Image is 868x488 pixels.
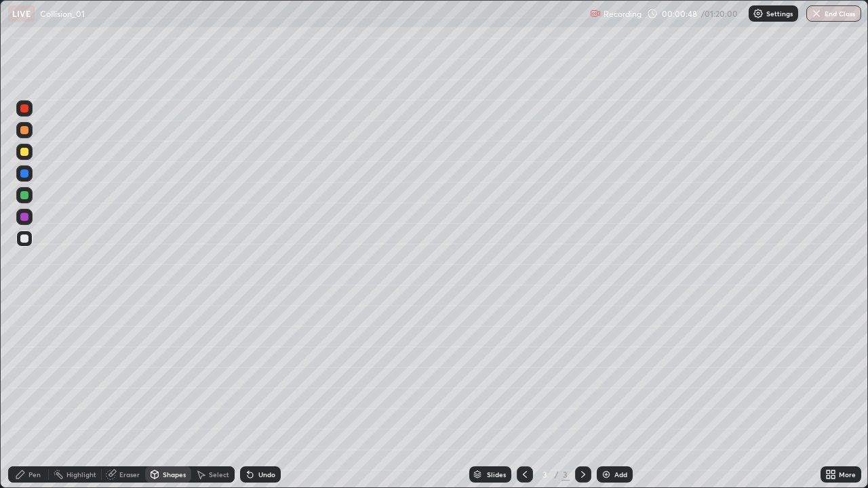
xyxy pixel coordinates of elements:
div: More [839,471,856,478]
p: Settings [766,10,793,17]
div: 3 [561,468,570,481]
div: Eraser [119,471,140,478]
div: Slides [487,471,506,478]
img: recording.375f2c34.svg [590,8,601,19]
p: Recording [604,9,642,19]
p: Collision_01 [40,8,85,19]
div: Select [209,471,229,478]
div: Highlight [66,471,96,478]
img: end-class-cross [811,8,822,19]
button: End Class [806,5,861,22]
div: / [555,470,559,479]
div: Add [614,471,627,478]
p: LIVE [12,8,31,19]
div: Shapes [163,471,186,478]
div: Pen [28,471,41,478]
div: Undo [258,471,275,478]
img: add-slide-button [601,469,612,480]
img: class-settings-icons [753,8,764,19]
div: 3 [538,470,552,479]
